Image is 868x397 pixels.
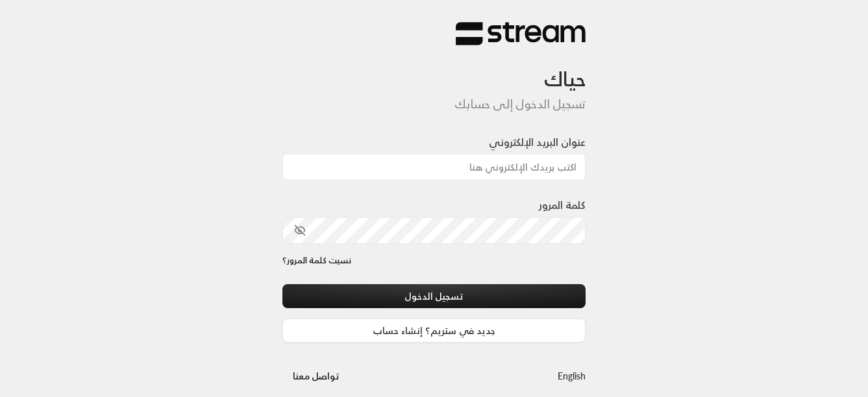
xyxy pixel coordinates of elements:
a: نسيت كلمة المرور؟ [282,254,351,267]
a: English [558,364,586,388]
button: toggle password visibility [289,219,311,241]
button: تسجيل الدخول [282,284,586,308]
label: عنوان البريد الإلكتروني [489,134,586,150]
input: اكتب بريدك الإلكتروني هنا [282,154,586,180]
a: جديد في ستريم؟ إنشاء حساب [282,319,586,343]
button: تواصل معنا [282,364,351,388]
a: تواصل معنا [282,368,351,384]
label: كلمة المرور [539,197,586,213]
h3: حياك [282,46,586,91]
h5: تسجيل الدخول إلى حسابك [282,97,586,112]
img: Stream Logo [456,21,586,47]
